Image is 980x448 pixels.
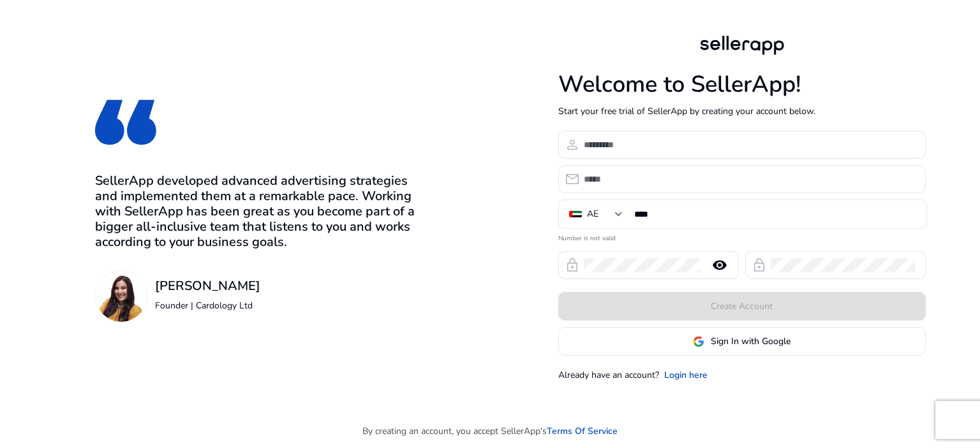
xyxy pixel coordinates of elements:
[711,335,791,348] span: Sign In with Google
[558,230,926,243] mat-error: Number is not valid
[752,257,767,273] span: lock
[95,173,422,250] h3: SellerApp developed advanced advertising strategies and implemented them at a remarkable pace. Wo...
[565,257,580,273] span: lock
[704,257,735,273] mat-icon: remove_red_eye
[558,327,926,356] button: Sign In with Google
[558,105,926,118] p: Start your free trial of SellerApp by creating your account below.
[587,207,598,221] div: AE
[547,424,618,438] a: Terms Of Service
[565,171,580,187] span: email
[155,299,260,312] p: Founder | Cardology Ltd
[155,278,260,294] h3: [PERSON_NAME]
[558,368,659,382] p: Already have an account?
[565,137,580,152] span: person
[558,71,926,98] h1: Welcome to SellerApp!
[664,368,708,382] a: Login here
[693,336,704,347] img: google-logo.svg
